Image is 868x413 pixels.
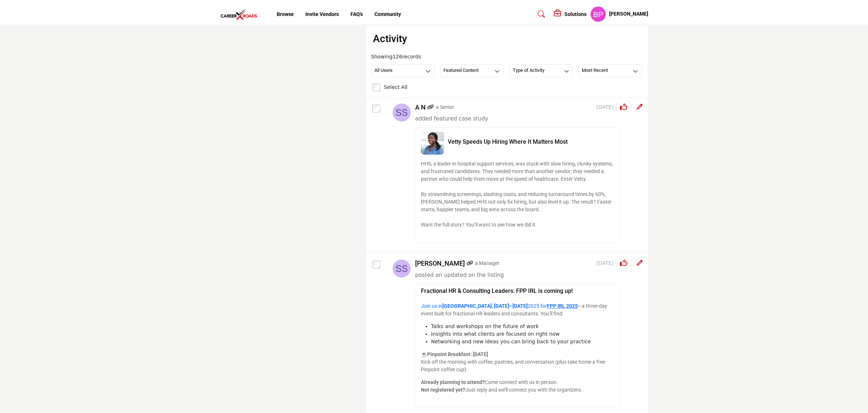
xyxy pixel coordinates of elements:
h5: Vetty Speeds Up Hiring Where It Matters Most [448,138,614,145]
i: Click to Rate this activity [620,259,627,267]
h3: Type of Activity [513,67,544,74]
h5: Fractional HR & Consulting Leaders: FPP IRL is coming up! [421,287,614,294]
strong: Pinpoint Breakfast: [DATE] [427,351,488,357]
p: —a three-day event built for fractional HR leaders and consultants. You’ll find: [421,302,614,318]
p: HHS, a leader in hospital support services, was stuck with slow hiring, clunky systems, and frust... [421,160,614,229]
h5: [PERSON_NAME] [609,11,648,18]
i: Click to Rate this activity [620,103,627,111]
p: a Manager [475,259,499,267]
h2: Activity [373,33,407,45]
h5: [PERSON_NAME] [415,259,465,267]
button: Most Recent [579,64,642,77]
a: FPP IRL 2025 [547,303,578,309]
h3: Most Recent [582,67,608,74]
strong: Already planning to attend? [421,379,485,385]
a: FAQ's [350,11,363,17]
button: Show hide supplier dropdown [590,6,606,22]
p: a Senior [436,103,454,111]
a: Join us in[GEOGRAPHIC_DATA], [DATE]–[DATE]2025 for [421,303,547,309]
li: Networking and new ideas you can bring back to your practice [431,338,614,345]
img: avtar-image [393,259,411,278]
a: Fractional HR & Consulting Leaders: FPP IRL is coming up! [421,287,614,302]
strong: [GEOGRAPHIC_DATA], [DATE]–[DATE] [442,303,528,309]
label: Select All [384,83,407,91]
button: All Users [371,64,435,77]
span: posted an updated on the listing [415,272,504,278]
span: [DATE] [596,103,616,111]
span: added featured case study [415,115,488,122]
button: Type of Activity [510,64,573,77]
span: [DATE] [596,259,616,267]
p: ☕ Kick off the morning with coffee, pastries, and conversation (plus take home a free Pinpoint co... [421,351,614,373]
h5: Solutions [564,11,587,17]
h3: All Users [374,67,393,74]
strong: Not registered yet? [421,387,465,393]
li: Insights into what clients are focused on right now [431,330,614,338]
a: Link of redirect to contact profile URL [427,103,434,111]
a: Invite Vendors [305,11,339,17]
img: Site Logo [220,8,261,20]
div: Solutions [554,10,587,19]
button: Featured Content [440,64,504,77]
img: avtar-image [393,103,411,122]
span: 126 [393,54,402,60]
li: Talks and workshops on the future of work [431,323,614,330]
a: Browse [277,11,294,17]
h3: Featured Content [443,67,479,74]
a: Link of redirect to contact profile URL [467,259,473,267]
img: vetty-speeds-up-hiring-where-it-matters-most image [421,131,444,155]
a: Search [531,8,550,20]
a: Community [374,11,401,17]
span: Showing records [371,53,421,61]
a: vetty-speeds-up-hiring-where-it-matters-most image Vetty Speeds Up Hiring Where It Matters Most H... [415,127,642,243]
h5: A N [415,103,426,111]
p: Come connect with us in person. Just reply and we’ll connect you with the organizers. [421,379,614,394]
